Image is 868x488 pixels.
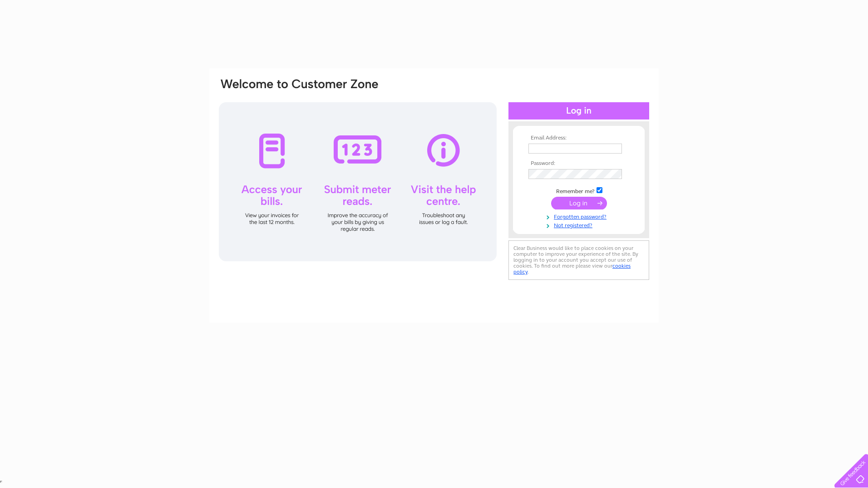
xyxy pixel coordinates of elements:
div: Clear Business would like to place cookies on your computer to improve your experience of the sit... [508,240,649,280]
th: Password: [526,160,631,167]
input: Submit [551,197,607,209]
a: Not registered? [528,220,631,229]
td: Remember me? [526,186,631,195]
a: Forgotten password? [528,212,631,220]
th: Email Address: [526,135,631,141]
a: cookies policy [513,263,631,275]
